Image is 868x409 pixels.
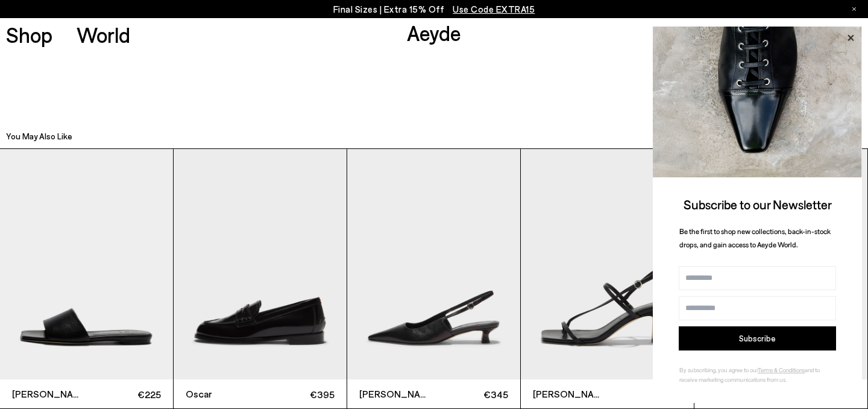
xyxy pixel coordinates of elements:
span: €345 [608,387,682,402]
span: €395 [260,387,335,402]
h2: You May Also Like [6,130,72,142]
img: ca3f721fb6ff708a270709c41d776025.jpg [653,27,862,177]
span: €345 [434,387,509,402]
a: Terms & Conditions [758,366,805,373]
span: By subscribing, you agree to our [679,366,758,373]
a: Oscar €395 [174,149,347,409]
span: [PERSON_NAME] [359,387,434,401]
span: [PERSON_NAME] [12,387,87,401]
img: Catrina Slingback Pumps [347,149,520,380]
img: Oscar Leather Loafers [174,149,347,380]
a: Aeyde [407,20,461,45]
span: Navigate to /collections/ss25-final-sizes [453,4,535,14]
img: Elise Leather Toe-Post Sandals [521,149,694,380]
span: [PERSON_NAME] [533,387,608,401]
span: Be the first to shop new collections, back-in-stock drops, and gain access to Aeyde World. [679,227,831,249]
button: Subscribe [679,326,836,350]
span: Oscar [186,387,260,401]
p: Final Sizes | Extra 15% Off [333,2,535,17]
a: [PERSON_NAME] €345 [521,149,694,409]
span: Subscribe to our Newsletter [684,197,832,212]
a: World [77,24,130,45]
a: [PERSON_NAME] €345 [347,149,520,409]
a: Shop [6,24,52,45]
span: €225 [87,387,162,402]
